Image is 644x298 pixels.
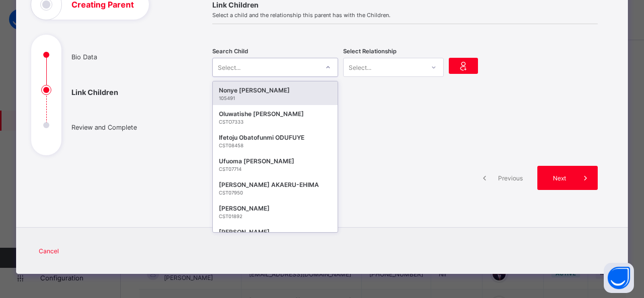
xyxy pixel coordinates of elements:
div: CSTO7333 [219,119,332,125]
span: Next [545,174,574,182]
div: [PERSON_NAME] AKAERU-EHIMA [219,180,332,190]
div: Select... [218,58,240,77]
span: Previous [497,174,524,182]
h1: Creating Parent [71,1,134,9]
span: Link Children [212,1,598,9]
div: 105491 [219,95,332,101]
div: Oluwatishe [PERSON_NAME] [219,109,332,119]
span: Select a child and the relationship this parent has with the Children. [212,12,598,19]
div: [PERSON_NAME] [219,227,332,237]
div: [PERSON_NAME] [219,204,332,214]
div: Select... [349,58,371,77]
div: CST08458 [219,143,332,148]
span: Cancel [39,247,59,255]
button: Open asap [604,263,634,293]
span: Search Child [212,48,248,55]
div: CST07950 [219,190,332,195]
div: Ifetoju Obatofunmi ODUFUYE [219,133,332,143]
span: Select Relationship [343,48,396,55]
div: CST01892 [219,214,332,219]
div: Nonye [PERSON_NAME] [219,85,332,95]
div: Ufuoma [PERSON_NAME] [219,156,332,166]
div: CST07714 [219,166,332,172]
